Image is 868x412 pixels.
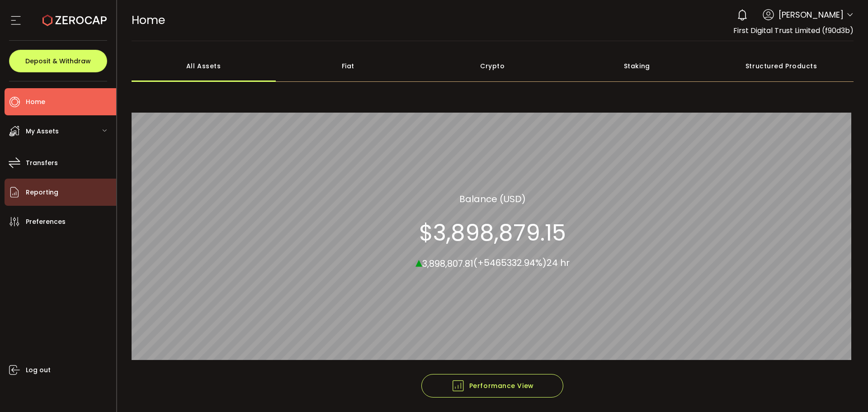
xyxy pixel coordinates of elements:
span: Home [132,12,165,28]
span: Performance View [451,379,534,393]
span: Deposit & Withdraw [25,58,91,64]
div: Structured Products [709,50,854,82]
span: My Assets [26,125,59,138]
span: ▴ [415,252,422,271]
span: 3,898,807.81 [422,257,473,270]
div: Staking [565,50,709,82]
div: All Assets [132,50,276,82]
button: Deposit & Withdraw [9,50,107,72]
button: Performance View [421,374,563,398]
iframe: Chat Widget [823,369,868,412]
span: Reporting [26,186,58,199]
span: Transfers [26,156,58,170]
section: $3,898,879.15 [419,219,566,246]
div: Crypto [420,50,565,82]
section: Balance (USD) [459,192,526,205]
span: [PERSON_NAME] [778,9,844,21]
span: (+5465332.94%) [473,256,547,269]
div: Fiat [276,50,420,82]
span: Log out [26,364,51,377]
span: First Digital Trust Limited (f90d3b) [733,25,854,36]
span: Home [26,95,45,109]
span: Preferences [26,215,66,228]
span: 24 hr [547,256,570,269]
